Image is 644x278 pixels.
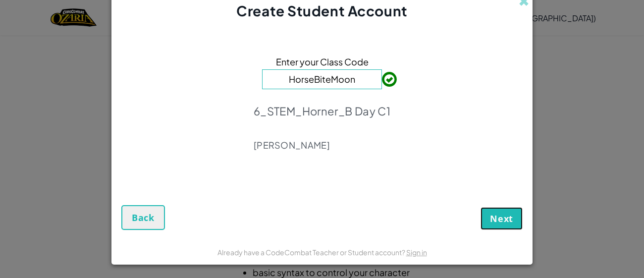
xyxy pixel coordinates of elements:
span: Enter your Class Code [276,55,369,69]
p: 6_STEM_Horner_B Day C1 [254,104,390,118]
span: Next [490,213,513,224]
button: Next [481,207,523,230]
span: Back [132,212,155,223]
span: Create Student Account [236,2,407,19]
button: Back [121,205,165,230]
span: Already have a CodeCombat Teacher or Student account? [217,248,406,257]
a: Sign in [406,248,427,257]
p: [PERSON_NAME] [254,139,390,151]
